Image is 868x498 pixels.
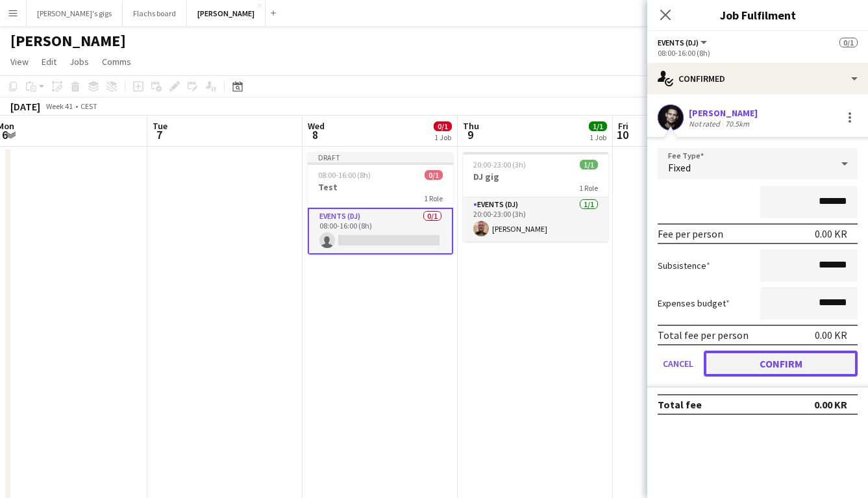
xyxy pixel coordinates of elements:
label: Subsistence [658,260,710,271]
span: 1/1 [589,121,607,131]
div: Draft [308,152,453,162]
div: CEST [81,101,97,111]
div: [PERSON_NAME] [689,107,758,119]
span: Wed [308,120,325,132]
span: 1/1 [580,160,598,169]
div: 1 Job [589,132,606,142]
div: Fee per person [658,227,723,240]
span: 7 [151,127,167,142]
span: 0/1 [434,121,452,131]
app-card-role: Events (DJ)0/108:00-16:00 (8h) [308,208,453,255]
span: Fixed [668,161,691,174]
span: Thu [463,120,479,132]
div: [DATE] [10,100,40,113]
span: 10 [616,127,628,142]
app-card-role: Events (DJ)1/120:00-23:00 (3h)[PERSON_NAME] [463,197,608,242]
div: Confirmed [647,63,868,94]
h3: Test [308,181,453,193]
a: Edit [36,53,62,70]
a: Comms [97,53,136,70]
span: 0/1 [425,170,443,180]
span: Tue [153,120,167,132]
app-job-card: Draft08:00-16:00 (8h)0/1Test1 RoleEvents (DJ)0/108:00-16:00 (8h) [308,152,453,255]
button: Flachs board [123,1,187,26]
div: 08:00-16:00 (8h) [658,48,858,58]
span: 1 Role [424,193,443,203]
div: 0.00 KR [815,227,847,240]
button: Events (DJ) [658,38,709,47]
h1: [PERSON_NAME] [10,31,126,51]
a: View [5,53,34,70]
span: 9 [461,127,479,142]
div: Not rated [689,119,723,129]
div: Total fee per person [658,329,749,342]
span: 08:00-16:00 (8h) [318,170,371,180]
button: [PERSON_NAME]'s gigs [27,1,123,26]
span: Events (DJ) [658,38,699,47]
span: Edit [42,56,56,68]
div: 0.00 KR [814,398,847,411]
button: Cancel [658,351,699,377]
app-job-card: 20:00-23:00 (3h)1/1DJ gig1 RoleEvents (DJ)1/120:00-23:00 (3h)[PERSON_NAME] [463,152,608,242]
span: Week 41 [43,101,75,111]
h3: DJ gig [463,171,608,182]
span: Comms [102,56,131,68]
span: 8 [306,127,325,142]
h3: Job Fulfilment [647,6,868,23]
span: 1 Role [579,183,598,193]
div: 0.00 KR [815,329,847,342]
span: 20:00-23:00 (3h) [473,160,526,169]
div: 70.5km [723,119,752,129]
div: 1 Job [434,132,451,142]
span: Jobs [69,56,89,68]
button: Confirm [704,351,858,377]
span: 0/1 [839,38,858,47]
a: Jobs [64,53,94,70]
button: [PERSON_NAME] [187,1,266,26]
div: Total fee [658,398,702,411]
span: View [10,56,29,68]
label: Expenses budget [658,297,730,309]
span: Fri [618,120,628,132]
